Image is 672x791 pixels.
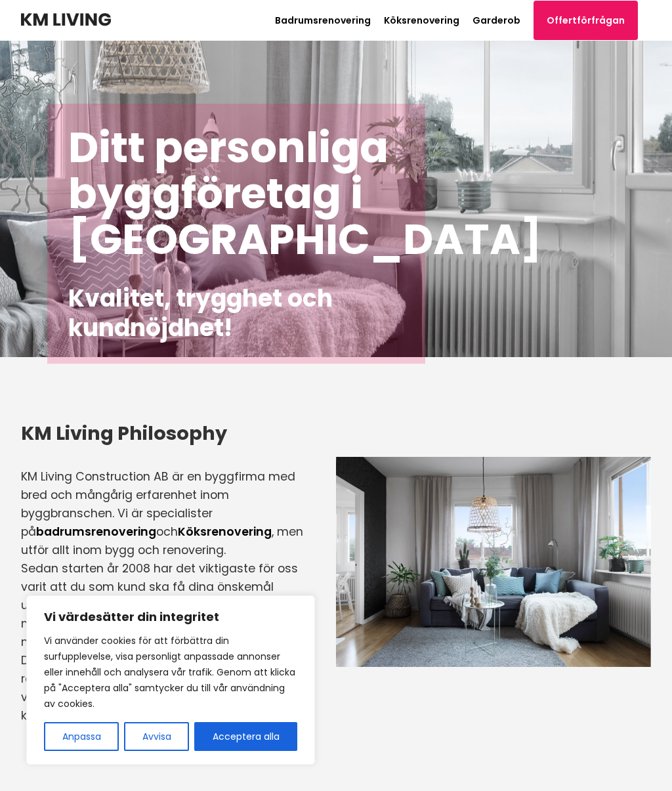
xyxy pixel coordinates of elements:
[194,722,297,751] button: Acceptera alla
[384,14,459,27] a: Köksrenovering
[21,651,303,725] p: De flesta som anlitar oss har blivit rekommenderade av våra kunder. Det visar att våra kunder är ...
[21,420,303,446] h3: KM Living Philosophy
[21,13,111,26] img: KM Living
[472,14,520,27] a: Garderob
[44,609,297,625] p: Vi värdesätter din integritet
[44,633,297,712] p: Vi använder cookies för att förbättra din surfupplevelse, visa personligt anpassade annonser elle...
[303,457,651,666] img: Byggföretag i Stockholm
[44,722,119,751] button: Anpassa
[178,524,272,540] a: Köksrenovering
[68,125,404,263] h1: Ditt personliga byggföretag i [GEOGRAPHIC_DATA]
[124,722,189,751] button: Avvisa
[68,284,404,343] h2: Kvalitet, trygghet och kundnöjdhet!
[21,467,303,559] p: KM Living Construction AB är en byggfirma med bred och mångårig erfarenhet inom byggbranschen. Vi...
[275,14,371,27] a: Badrumsrenovering
[21,559,303,651] p: Sedan starten år 2008 har det viktigaste för oss varit att du som kund ska få dina önskemål uppfy...
[36,524,156,540] a: badrumsrenovering
[534,1,638,40] a: Offertförfrågan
